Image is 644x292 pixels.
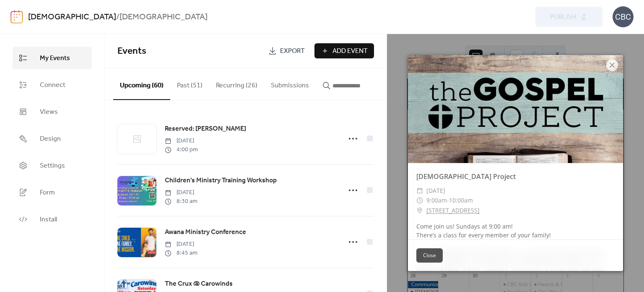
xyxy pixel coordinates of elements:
span: Settings [40,161,65,171]
span: Children's Ministry Training Workshop [165,176,277,186]
a: Install [13,208,92,231]
img: logo [10,10,23,24]
span: Reserved: [PERSON_NAME] [165,124,246,134]
span: 4:00 pm [165,145,198,154]
span: 10:00am [449,196,473,204]
b: [DEMOGRAPHIC_DATA] [119,9,208,25]
span: 8:30 am [165,197,197,206]
button: Submissions [264,68,316,99]
span: Install [40,215,57,225]
span: Connect [40,80,65,90]
a: Design [13,127,92,150]
div: ​ [416,186,423,196]
span: [DATE] [165,137,198,145]
span: Events [117,42,146,61]
a: Export [262,43,311,58]
span: My Events [40,53,70,63]
span: [DATE] [165,240,197,249]
a: Form [13,181,92,204]
div: ​ [416,205,423,216]
a: [STREET_ADDRESS] [426,205,480,216]
span: 9:00am [426,196,447,204]
span: Export [280,46,305,56]
div: [DEMOGRAPHIC_DATA] Project [408,171,623,182]
button: Past (51) [170,68,209,99]
span: Form [40,188,55,198]
button: Add Event [314,43,374,58]
button: Upcoming (60) [113,68,170,100]
a: Children's Ministry Training Workshop [165,175,277,186]
span: Design [40,134,61,144]
span: [DATE] [165,188,197,197]
a: [DEMOGRAPHIC_DATA] [28,9,116,25]
span: Add Event [332,46,368,56]
a: Settings [13,154,92,177]
span: Views [40,107,58,117]
button: Close [416,248,443,263]
a: Connect [13,74,92,96]
span: - [447,196,449,204]
a: My Events [13,47,92,69]
b: / [116,9,119,25]
span: [DATE] [426,186,445,196]
div: CBC [613,6,634,27]
a: Reserved: [PERSON_NAME] [165,124,246,134]
a: Awana Ministry Conference [165,227,246,238]
span: 8:45 am [165,249,197,258]
a: Views [13,100,92,123]
a: The Crux @ Carowinds [165,279,233,289]
span: The Crux @ Carowinds [165,279,233,289]
div: ​ [416,195,423,205]
button: Recurring (26) [209,68,264,99]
